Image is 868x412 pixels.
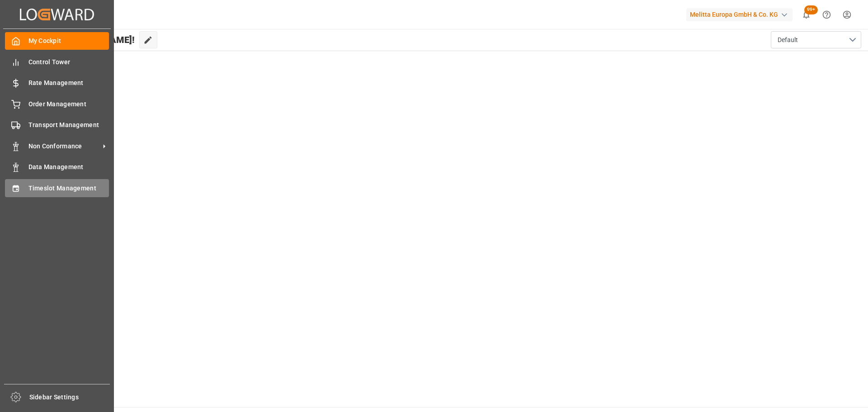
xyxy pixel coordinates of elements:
a: Control Tower [5,53,109,71]
a: Rate Management [5,74,109,92]
a: Transport Management [5,116,109,134]
span: Rate Management [28,78,109,88]
div: Melitta Europa GmbH & Co. KG [686,8,793,21]
button: Help Center [816,5,837,25]
span: Sidebar Settings [29,393,110,402]
span: Data Management [28,162,109,172]
a: Data Management [5,158,109,176]
span: Non Conformance [28,142,100,151]
span: My Cockpit [28,36,109,46]
button: open menu [771,31,861,48]
span: Transport Management [28,120,109,130]
span: Control Tower [28,57,109,67]
span: Order Management [28,99,109,109]
button: show 100 new notifications [796,5,816,25]
span: Default [778,35,798,45]
a: Timeslot Management [5,179,109,197]
span: 99+ [804,5,818,14]
span: Timeslot Management [28,184,109,193]
span: Hello [PERSON_NAME]! [38,31,135,48]
a: My Cockpit [5,32,109,50]
a: Order Management [5,95,109,113]
button: Melitta Europa GmbH & Co. KG [686,6,796,23]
